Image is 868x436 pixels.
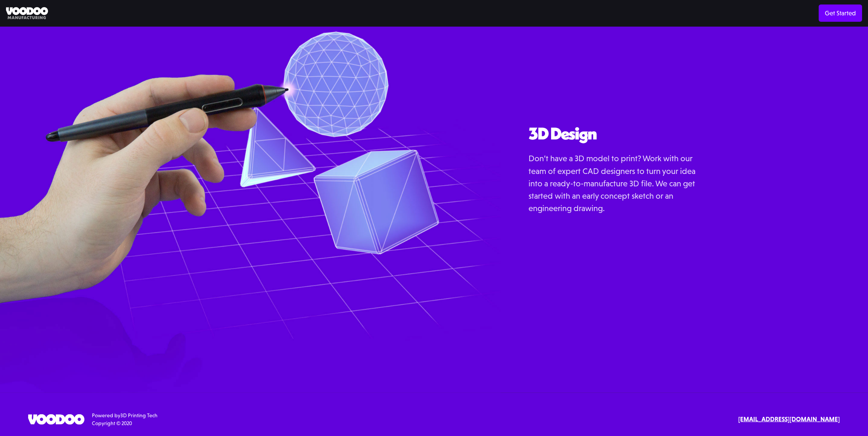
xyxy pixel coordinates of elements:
[92,411,158,427] div: Powered by Copyright © 2020
[529,152,701,214] p: Don’t have a 3D model to print? Work with our team of expert CAD designers to turn your idea into...
[818,4,862,22] a: Get Started
[529,124,701,143] h2: 3D Design
[6,7,48,19] img: Voodoo Manufacturing logo
[738,414,840,424] a: [EMAIL_ADDRESS][DOMAIN_NAME]
[738,415,840,423] strong: [EMAIL_ADDRESS][DOMAIN_NAME]
[120,412,158,418] a: 3D Printing Tech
